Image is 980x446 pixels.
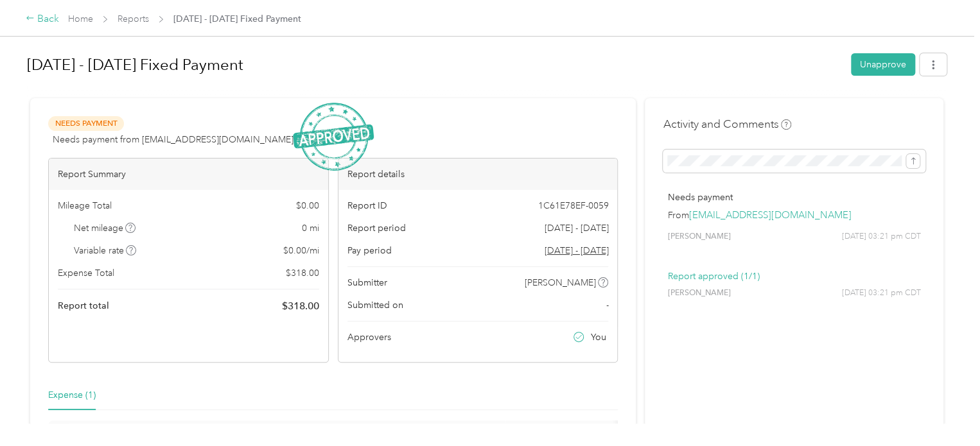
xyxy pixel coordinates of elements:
[286,266,319,280] span: $ 318.00
[667,270,921,283] p: Report approved (1/1)
[58,299,109,313] span: Report total
[851,53,915,76] button: Unapprove
[347,244,392,257] span: Pay period
[688,209,851,221] a: [EMAIL_ADDRESS][DOMAIN_NAME]
[49,159,328,190] div: Report Summary
[282,298,319,314] span: $ 318.00
[338,159,618,190] div: Report details
[347,221,406,235] span: Report period
[173,12,301,26] span: [DATE] - [DATE] Fixed Payment
[525,276,596,289] span: [PERSON_NAME]
[591,330,606,344] span: You
[118,13,149,24] a: Reports
[347,199,387,212] span: Report ID
[302,221,319,235] span: 0 mi
[544,221,608,235] span: [DATE] - [DATE]
[667,231,730,243] span: [PERSON_NAME]
[667,191,921,204] p: Needs payment
[544,244,608,257] span: Go to pay period
[26,12,59,27] div: Back
[908,374,980,446] iframe: Everlance-gr Chat Button Frame
[606,298,608,312] span: -
[293,103,374,171] img: ApprovedStamp
[347,276,387,289] span: Submitter
[296,199,319,212] span: $ 0.00
[74,221,136,235] span: Net mileage
[48,116,124,131] span: Needs Payment
[27,49,842,80] h1: Aug 1 - 31, 2025 Fixed Payment
[663,116,791,132] h4: Activity and Comments
[538,199,608,212] span: 1C61E78EF-0059
[48,388,96,402] div: Expense (1)
[58,266,114,280] span: Expense Total
[58,199,112,212] span: Mileage Total
[667,209,921,222] p: From
[68,13,93,24] a: Home
[667,287,730,299] span: [PERSON_NAME]
[861,18,938,34] p: Report updated
[283,244,319,257] span: $ 0.00 / mi
[842,287,921,299] span: [DATE] 03:21 pm CDT
[74,244,137,257] span: Variable rate
[347,298,403,312] span: Submitted on
[842,231,921,243] span: [DATE] 03:21 pm CDT
[347,330,391,344] span: Approvers
[53,133,293,146] span: Needs payment from [EMAIL_ADDRESS][DOMAIN_NAME]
